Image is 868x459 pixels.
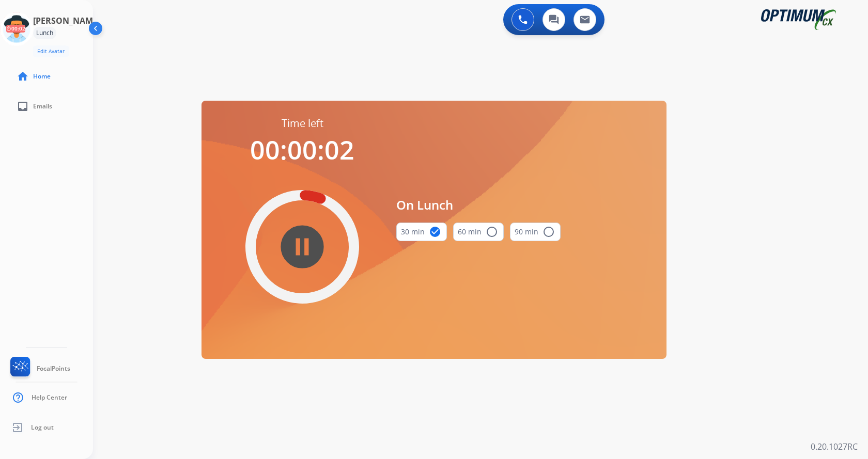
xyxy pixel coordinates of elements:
span: Log out [31,423,54,432]
mat-icon: check_circle [429,226,441,238]
span: Time left [282,116,323,131]
button: 90 min [510,223,561,241]
mat-icon: home [17,70,29,83]
a: FocalPoints [8,357,70,381]
mat-icon: inbox [17,100,29,113]
span: Emails [33,102,52,110]
h3: [PERSON_NAME] [33,14,100,27]
span: 00:00:02 [250,132,354,167]
span: FocalPoints [37,365,70,373]
div: Lunch [33,27,56,39]
button: Edit Avatar [33,45,69,57]
mat-icon: radio_button_unchecked [542,226,555,238]
mat-icon: radio_button_unchecked [486,226,498,238]
span: Home [33,72,51,81]
button: 30 min [396,223,447,241]
p: 0.20.1027RC [811,440,858,453]
span: On Lunch [396,196,561,214]
mat-icon: pause_circle_filled [296,241,308,253]
button: 60 min [453,223,504,241]
span: Help Center [32,393,67,402]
